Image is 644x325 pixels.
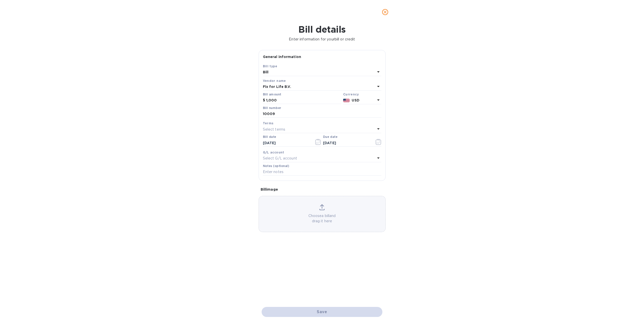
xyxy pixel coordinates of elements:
[4,24,640,35] h1: Bill details
[263,97,266,104] div: $
[352,98,359,102] b: USD
[263,55,301,59] b: General information
[343,99,350,102] img: USD
[323,136,337,139] label: Due date
[323,139,371,147] input: Due date
[266,97,341,104] input: $ Enter bill amount
[263,106,281,110] label: Bill number
[263,127,286,132] p: Select terms
[263,168,381,176] input: Enter notes
[263,136,276,139] label: Bill date
[263,165,289,168] label: Notes (optional)
[261,187,384,192] p: Bill image
[263,139,310,147] input: Select date
[263,156,297,161] p: Select G/L account
[263,85,291,89] b: Fix for Life B.V.
[263,110,381,118] input: Enter bill number
[259,213,385,224] p: Choose a bill and drag it here
[263,93,281,96] label: Bill amount
[343,92,359,96] b: Currency
[263,150,284,154] b: G/L account
[4,37,640,42] p: Enter information for your bill or credit
[263,70,269,74] b: Bill
[263,79,286,83] b: Vendor name
[263,64,277,68] b: Bill type
[263,121,274,125] b: Terms
[379,6,391,18] button: close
